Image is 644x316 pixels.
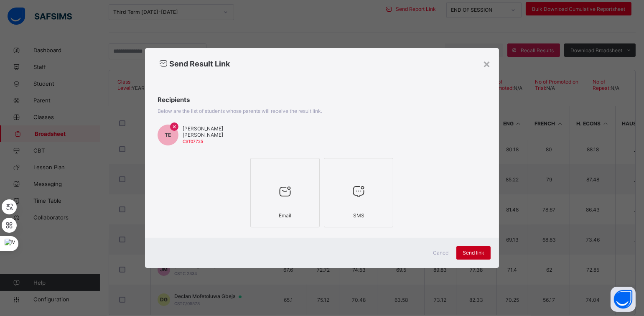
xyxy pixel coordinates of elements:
div: Email [255,208,315,223]
div: SMS [328,208,389,223]
h2: Send Result Link [158,59,487,69]
span: TE [165,132,171,138]
div: × [483,56,491,71]
span: [PERSON_NAME] [PERSON_NAME] [183,125,265,138]
span: Recipients [158,96,487,104]
button: Open asap [611,287,636,312]
span: Send link [463,250,484,256]
span: × [172,122,177,130]
span: CST07725 [183,139,203,144]
span: Cancel [433,250,450,256]
span: Below are the list of students whose parents will receive the result link. [158,108,322,114]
